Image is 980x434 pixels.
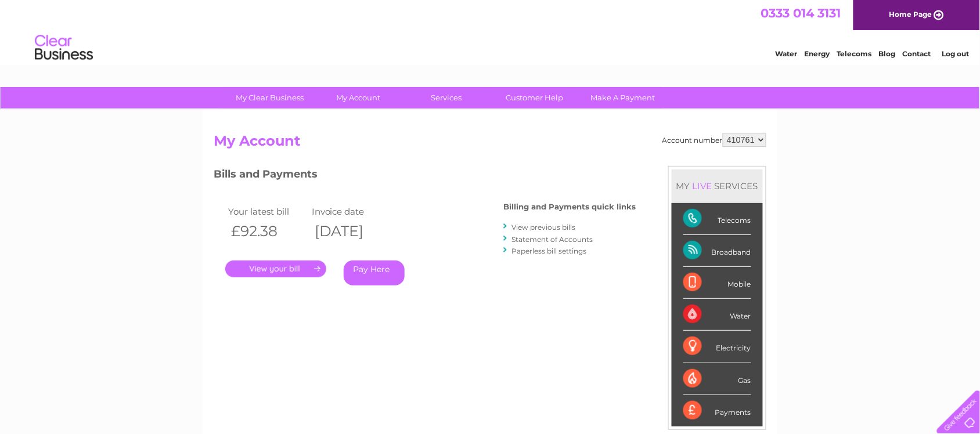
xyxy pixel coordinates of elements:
[217,6,765,56] div: Clear Business is a trading name of Verastar Limited (registered in [GEOGRAPHIC_DATA] No. 3667643...
[776,49,798,58] a: Water
[683,299,751,331] div: Water
[344,261,405,285] a: Pay Here
[683,235,751,267] div: Broadband
[805,49,830,58] a: Energy
[683,203,751,235] div: Telecoms
[511,223,575,232] a: View previous bills
[761,6,841,20] a: 0333 014 3131
[511,247,586,255] a: Paperless bill settings
[214,166,636,186] h3: Bills and Payments
[683,363,751,395] div: Gas
[487,87,583,108] a: Customer Help
[225,261,326,277] a: .
[225,219,309,243] th: £92.38
[511,235,593,244] a: Statement of Accounts
[309,204,392,219] td: Invoice date
[683,267,751,299] div: Mobile
[225,204,309,219] td: Your latest bill
[903,49,931,58] a: Contact
[662,133,766,147] div: Account number
[683,331,751,363] div: Electricity
[309,219,392,243] th: [DATE]
[879,49,896,58] a: Blog
[34,30,93,66] img: logo.png
[214,133,766,155] h2: My Account
[672,169,763,202] div: MY SERVICES
[399,87,495,108] a: Services
[222,87,318,108] a: My Clear Business
[942,49,969,58] a: Log out
[837,49,872,58] a: Telecoms
[503,202,636,211] h4: Billing and Payments quick links
[575,87,671,108] a: Make A Payment
[311,87,406,108] a: My Account
[683,395,751,426] div: Payments
[690,180,715,191] div: LIVE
